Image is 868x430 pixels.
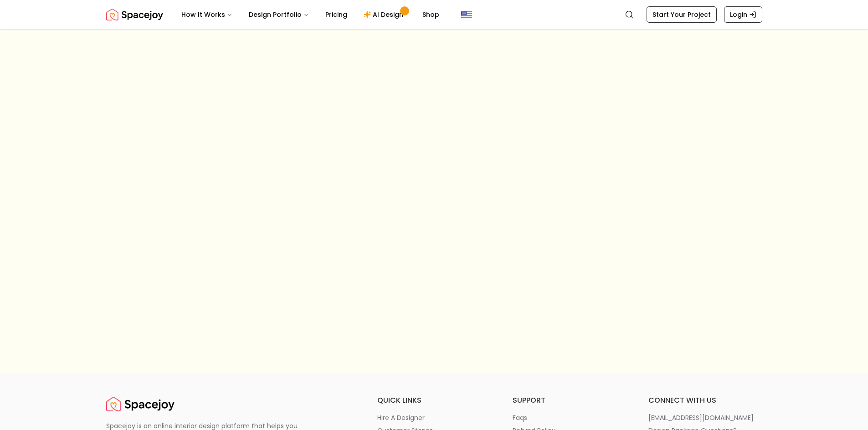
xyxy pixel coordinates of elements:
[106,395,175,413] img: Spacejoy Logo
[513,413,627,422] a: faqs
[513,413,527,422] p: faqs
[106,395,175,413] a: Spacejoy
[724,6,762,23] a: Login
[106,5,163,24] img: Spacejoy Logo
[377,413,425,422] p: hire a designer
[648,413,754,422] p: [EMAIL_ADDRESS][DOMAIN_NAME]
[377,413,491,422] a: hire a designer
[513,395,627,406] h6: support
[461,9,472,20] img: United States
[241,5,316,24] button: Design Portfolio
[415,5,447,24] a: Shop
[647,6,717,23] a: Start Your Project
[174,5,447,24] nav: Main
[356,5,413,24] a: AI Design
[648,413,762,422] a: [EMAIL_ADDRESS][DOMAIN_NAME]
[648,395,762,406] h6: connect with us
[106,5,163,24] a: Spacejoy
[318,5,354,24] a: Pricing
[377,395,491,406] h6: quick links
[174,5,240,24] button: How It Works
